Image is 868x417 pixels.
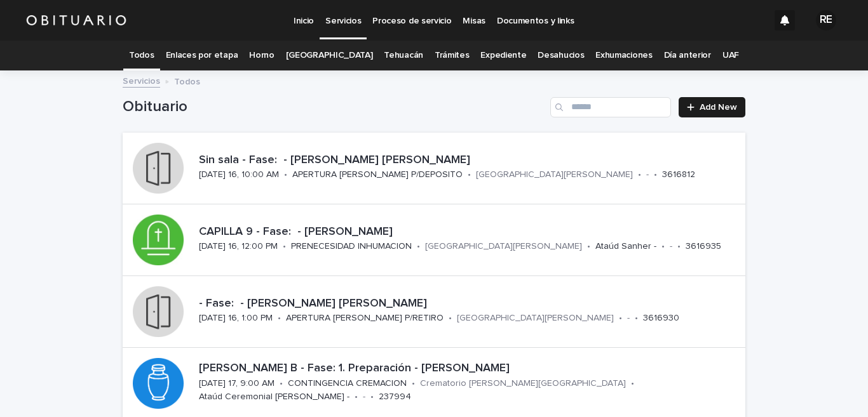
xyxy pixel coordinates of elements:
[199,392,349,402] p: Ataúd Ceremonial [PERSON_NAME] -
[166,41,238,70] a: Enlaces por etapa
[417,241,420,252] p: •
[280,378,283,389] p: •
[662,169,695,180] p: 3616812
[292,169,463,180] p: APERTURA [PERSON_NAME] P/DEPOSITO
[425,241,582,252] p: [GEOGRAPHIC_DATA][PERSON_NAME]
[619,313,622,324] p: •
[199,313,273,324] p: [DATE] 16, 1:00 PM
[457,313,614,324] p: [GEOGRAPHIC_DATA][PERSON_NAME]
[199,225,740,239] p: CAPILLA 9 - Fase: - [PERSON_NAME]
[174,74,200,88] p: Todos
[123,133,745,204] a: Sin sala - Fase: - [PERSON_NAME] [PERSON_NAME][DATE] 16, 10:00 AM•APERTURA [PERSON_NAME] P/DEPOSI...
[449,313,452,324] p: •
[199,378,275,389] p: [DATE] 17, 9:00 AM
[476,169,633,180] p: [GEOGRAPHIC_DATA][PERSON_NAME]
[129,41,154,70] a: Todos
[816,10,836,30] div: RE
[595,241,656,252] p: Ataúd Sanher -
[355,392,358,402] p: •
[435,41,470,70] a: Trámites
[686,241,721,252] p: 3616935
[638,169,641,180] p: •
[199,154,740,168] p: Sin sala - Fase: - [PERSON_NAME] [PERSON_NAME]
[283,241,286,252] p: •
[550,97,671,117] input: Search
[677,241,681,252] p: •
[286,41,373,70] a: [GEOGRAPHIC_DATA]
[25,8,127,33] img: HUM7g2VNRLqGMmR9WVqf
[595,41,652,70] a: Exhumaciones
[679,97,745,117] a: Add New
[664,41,711,70] a: Día anterior
[249,41,274,70] a: Horno
[468,169,471,180] p: •
[286,313,444,324] p: APERTURA [PERSON_NAME] P/RETIRO
[288,378,407,389] p: CONTINGENCIA CREMACION
[199,362,740,376] p: [PERSON_NAME] B - Fase: 1. Preparación - [PERSON_NAME]
[627,313,630,324] p: -
[661,241,665,252] p: •
[384,41,423,70] a: Tehuacán
[123,276,745,348] a: - Fase: - [PERSON_NAME] [PERSON_NAME][DATE] 16, 1:00 PM•APERTURA [PERSON_NAME] P/RETIRO•[GEOGRAPH...
[538,41,584,70] a: Desahucios
[278,313,281,324] p: •
[284,169,287,180] p: •
[412,378,415,389] p: •
[670,241,672,252] p: -
[631,378,634,389] p: •
[363,392,365,402] p: -
[587,241,590,252] p: •
[199,241,278,252] p: [DATE] 16, 12:00 PM
[646,169,649,180] p: -
[643,313,679,324] p: 3616930
[700,103,737,112] span: Add New
[635,313,638,324] p: •
[291,241,412,252] p: PRENECESIDAD INHUMACION
[123,204,745,276] a: CAPILLA 9 - Fase: - [PERSON_NAME][DATE] 16, 12:00 PM•PRENECESIDAD INHUMACION•[GEOGRAPHIC_DATA][PE...
[654,169,657,180] p: •
[722,41,739,70] a: UAF
[370,392,374,402] p: •
[379,392,411,402] p: 237994
[199,169,279,180] p: [DATE] 16, 10:00 AM
[480,41,526,70] a: Expediente
[123,98,545,116] h1: Obituario
[199,297,740,311] p: - Fase: - [PERSON_NAME] [PERSON_NAME]
[420,378,626,389] p: Crematorio [PERSON_NAME][GEOGRAPHIC_DATA]
[123,73,160,88] a: Servicios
